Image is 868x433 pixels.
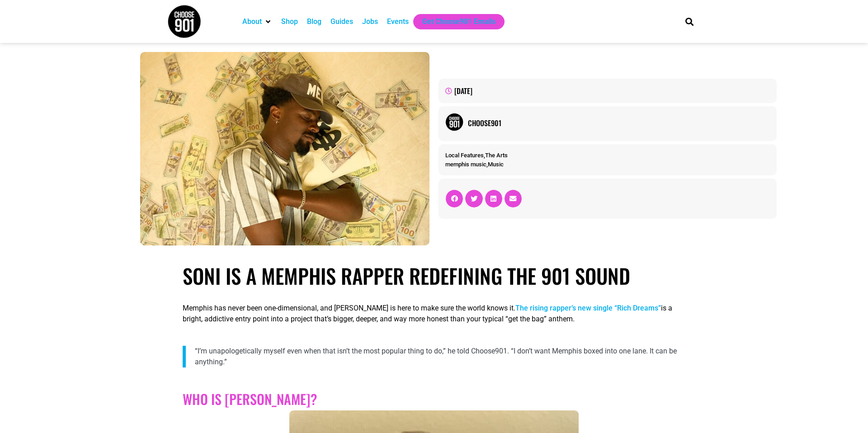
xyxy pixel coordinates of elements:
a: The rising rapper’s new single “Rich Dreams” [515,304,661,312]
h2: Who is [PERSON_NAME]? [183,391,685,407]
div: About [238,14,277,29]
a: Events [387,16,409,27]
a: Guides [330,16,353,27]
div: Share on twitter [465,190,482,207]
a: About [242,16,262,27]
div: Share on linkedin [485,190,502,207]
a: Choose901 [468,118,770,128]
span: , [445,161,504,168]
a: Local Features [445,152,484,159]
div: Search [682,14,697,29]
img: Picture of Choose901 [445,113,463,131]
a: Blog [307,16,321,27]
a: The Arts [485,152,508,159]
a: Shop [281,16,298,27]
p: “I’m unapologetically myself even when that isn’t the most popular thing to do,” he told Choose90... [195,346,685,367]
div: Share on facebook [446,190,463,207]
span: , [445,152,508,159]
h1: Soni Is A Memphis Rapper Redefining the 901 Sound [183,264,685,288]
div: Share on email [505,190,522,207]
p: Memphis has never been one-dimensional, and [PERSON_NAME] is here to make sure the world knows it... [183,303,685,325]
nav: Main nav [238,14,670,29]
a: Music [488,161,504,168]
time: [DATE] [454,85,472,96]
a: memphis music [445,161,486,168]
a: Jobs [362,16,378,27]
a: Get Choose901 Emails [422,16,495,27]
